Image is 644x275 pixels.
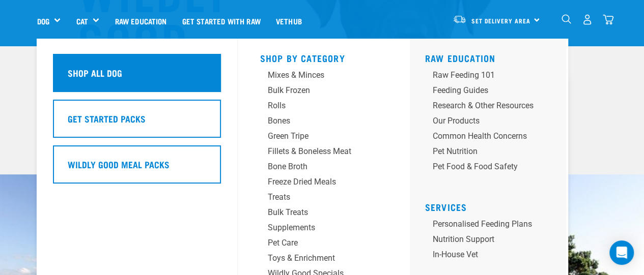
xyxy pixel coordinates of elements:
a: Supplements [260,222,387,237]
div: Mixes & Minces [268,69,363,81]
div: Green Tripe [268,130,363,142]
h5: Shop By Category [260,53,387,61]
a: Our Products [425,115,558,130]
div: Treats [268,191,363,203]
a: Shop All Dog [53,54,221,100]
div: Toys & Enrichment [268,252,363,264]
img: user.png [582,14,593,25]
a: Wildly Good Meal Packs [53,145,221,191]
div: Rolls [268,100,363,112]
div: Research & Other Resources [433,100,534,112]
a: Dog [37,15,49,27]
a: Raw Education [425,55,496,60]
a: Toys & Enrichment [260,252,387,267]
a: In-house vet [425,249,558,264]
div: Fillets & Boneless Meat [268,145,363,158]
a: Fillets & Boneless Meat [260,145,387,161]
a: Nutrition Support [425,233,558,249]
a: Raw Feeding 101 [425,69,558,84]
h5: Services [425,202,558,210]
a: Rolls [260,100,387,115]
a: Cat [76,15,88,27]
a: Get Started Packs [53,100,221,145]
a: Green Tripe [260,130,387,145]
a: Common Health Concerns [425,130,558,145]
img: home-icon@2x.png [603,14,613,25]
div: Feeding Guides [433,84,534,97]
div: Raw Feeding 101 [433,69,534,81]
div: Common Health Concerns [433,130,534,142]
div: Bulk Treats [268,206,363,219]
img: home-icon-1@2x.png [562,14,571,24]
div: Bone Broth [268,161,363,173]
a: Bone Broth [260,161,387,176]
div: Bulk Frozen [268,84,363,97]
a: Feeding Guides [425,84,558,100]
div: Pet Food & Food Safety [433,161,534,173]
a: Freeze Dried Meals [260,176,387,191]
div: Bones [268,115,363,127]
a: Get started with Raw [175,1,268,41]
a: Bulk Frozen [260,84,387,100]
div: Open Intercom Messenger [609,240,634,265]
div: Supplements [268,222,363,234]
a: Bulk Treats [260,206,387,222]
div: Our Products [433,115,534,127]
a: Bones [260,115,387,130]
a: Pet Food & Food Safety [425,161,558,176]
a: Personalised Feeding Plans [425,218,558,233]
h5: Wildly Good Meal Packs [68,158,170,171]
img: van-moving.png [453,15,466,24]
a: Pet Nutrition [425,145,558,161]
a: Research & Other Resources [425,100,558,115]
a: Pet Care [260,237,387,252]
div: Pet Care [268,237,363,249]
div: Pet Nutrition [433,145,534,158]
a: Treats [260,191,387,206]
div: Freeze Dried Meals [268,176,363,188]
a: Mixes & Minces [260,69,387,84]
h5: Shop All Dog [68,66,122,79]
span: Set Delivery Area [471,19,530,22]
a: Vethub [268,1,310,41]
a: Raw Education [107,1,174,41]
h5: Get Started Packs [68,112,146,125]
